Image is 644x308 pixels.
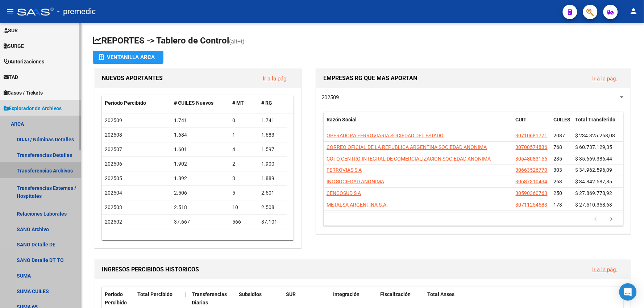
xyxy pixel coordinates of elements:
[57,4,96,20] span: - premedic
[327,179,384,184] span: INC SOCIEDAD ANONIMA
[630,7,638,16] mat-icon: person
[105,132,122,138] span: 202508
[239,291,262,297] span: Subsidios
[174,131,227,139] div: 1.684
[4,42,24,50] span: SURGE
[589,216,603,224] a: go to previous page
[554,156,562,162] span: 235
[551,112,573,136] datatable-header-cell: CUILES
[105,175,122,181] span: 202505
[105,291,127,305] span: Período Percibido
[105,219,122,225] span: 202502
[327,156,491,162] span: COTO CENTRO INTEGRAL DE COMERCIALIZACION SOCIEDAD ANONIMA
[516,133,548,138] span: 30710681771
[573,112,623,136] datatable-header-cell: Total Transferido
[232,160,255,168] div: 2
[99,51,158,64] div: Ventanilla ARCA
[174,203,227,212] div: 2.518
[105,190,122,196] span: 202504
[554,133,565,138] span: 2087
[232,189,255,197] div: 5
[257,72,294,85] button: Ir a la pág.
[605,216,619,224] a: go to next page
[513,112,551,136] datatable-header-cell: CUIT
[93,35,632,47] h1: REPORTES -> Tablero de Control
[516,144,548,150] span: 30708574836
[174,160,227,168] div: 1.902
[516,179,548,184] span: 30687310434
[174,116,227,125] div: 1.741
[333,291,360,297] span: Integración
[4,26,18,34] span: SUR
[593,266,618,273] a: Ir a la pág.
[232,174,255,183] div: 3
[427,291,454,297] span: Total Anses
[516,117,527,122] span: CUIT
[516,167,548,173] span: 30663526770
[261,203,284,212] div: 2.508
[102,95,171,111] datatable-header-cell: Período Percibido
[261,116,284,125] div: 1.741
[232,203,255,212] div: 10
[516,202,548,208] span: 30711254583
[4,104,62,112] span: Explorador de Archivos
[322,94,339,101] span: 202509
[554,117,571,122] span: CUILES
[516,156,548,162] span: 30548083156
[232,116,255,125] div: 0
[232,145,255,154] div: 4
[229,38,245,45] span: (alt+t)
[174,100,213,106] span: # CUILES Nuevos
[261,189,284,197] div: 2.501
[232,218,255,226] div: 566
[171,95,229,111] datatable-header-cell: # CUILES Nuevos
[105,117,122,123] span: 202509
[554,190,562,196] span: 250
[261,218,284,226] div: 37.101
[380,291,411,297] span: Fiscalización
[261,145,284,154] div: 1.597
[327,202,388,208] span: METALSA ARGENTINA S.A.
[102,266,199,273] span: INGRESOS PERCIBIDOS HISTORICOS
[619,283,637,301] div: Open Intercom Messenger
[4,73,18,81] span: TAD
[258,95,287,111] datatable-header-cell: # RG
[593,75,618,82] a: Ir a la pág.
[576,202,612,208] span: $ 27.510.358,63
[327,117,357,122] span: Razón Social
[576,133,615,138] span: $ 234.325.268,08
[576,179,612,184] span: $ 34.842.587,85
[576,117,616,122] span: Total Transferido
[327,167,362,173] span: FERROVIAS S A
[554,144,562,150] span: 768
[232,131,255,139] div: 1
[261,160,284,168] div: 1.900
[327,190,361,196] span: CENCOSUD S A
[105,100,146,106] span: Período Percibido
[105,146,122,152] span: 202507
[587,72,623,85] button: Ir a la pág.
[174,189,227,197] div: 2.506
[105,204,122,210] span: 202503
[192,291,227,305] span: Transferencias Diarias
[174,218,227,226] div: 37.667
[261,174,284,183] div: 1.889
[554,202,562,208] span: 173
[327,144,487,150] span: CORREO OFICIAL DE LA REPUBLICA ARGENTINA SOCIEDAD ANONIMA
[232,100,244,106] span: # MT
[576,190,612,196] span: $ 27.869.778,92
[576,144,612,150] span: $ 60.737.129,35
[4,89,43,97] span: Casos / Tickets
[554,167,562,173] span: 303
[137,291,173,297] span: Total Percibido
[324,112,513,136] datatable-header-cell: Razón Social
[263,75,288,82] a: Ir a la pág.
[102,75,163,82] span: NUEVOS APORTANTES
[261,100,272,106] span: # RG
[324,75,417,82] span: EMPRESAS RG QUE MAS APORTAN
[4,58,44,66] span: Autorizaciones
[516,190,548,196] span: 30590360763
[587,263,623,276] button: Ir a la pág.
[261,131,284,139] div: 1.683
[6,7,14,16] mat-icon: menu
